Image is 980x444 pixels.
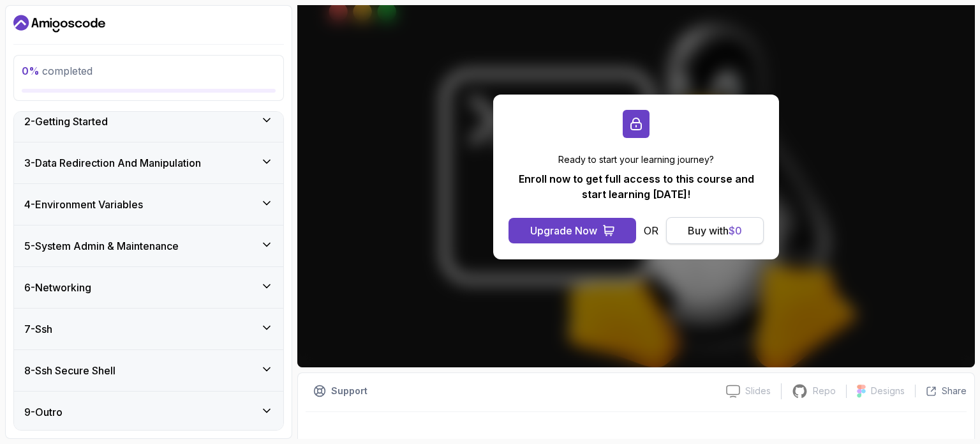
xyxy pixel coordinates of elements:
[24,404,63,420] h3: 9 - Outro
[644,223,658,238] p: OR
[666,217,764,244] button: Buy with$0
[14,350,283,391] button: 8-Ssh Secure Shell
[24,238,179,254] h3: 5 - System Admin & Maintenance
[13,13,105,34] a: Dashboard
[24,321,52,337] h3: 7 - Ssh
[306,381,375,401] button: Support button
[22,65,40,77] span: 0 %
[688,223,742,238] div: Buy with
[745,385,771,397] p: Slides
[942,385,967,397] p: Share
[530,223,597,238] div: Upgrade Now
[24,155,201,171] h3: 3 - Data Redirection And Manipulation
[871,385,905,397] p: Designs
[14,267,283,308] button: 6-Networking
[509,153,764,166] p: Ready to start your learning journey?
[14,309,283,349] button: 7-Ssh
[14,184,283,225] button: 4-Environment Variables
[24,280,91,295] h3: 6 - Networking
[24,197,143,212] h3: 4 - Environment Variables
[24,363,115,378] h3: 8 - Ssh Secure Shell
[331,385,367,397] p: Support
[22,65,93,77] span: completed
[14,101,283,142] button: 2-Getting Started
[509,171,764,202] p: Enroll now to get full access to this course and start learning [DATE]!
[915,385,967,397] button: Share
[14,142,283,183] button: 3-Data Redirection And Manipulation
[729,224,742,237] span: $ 0
[14,226,283,266] button: 5-System Admin & Maintenance
[14,392,283,433] button: 9-Outro
[509,218,636,243] button: Upgrade Now
[24,114,108,129] h3: 2 - Getting Started
[813,385,836,397] p: Repo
